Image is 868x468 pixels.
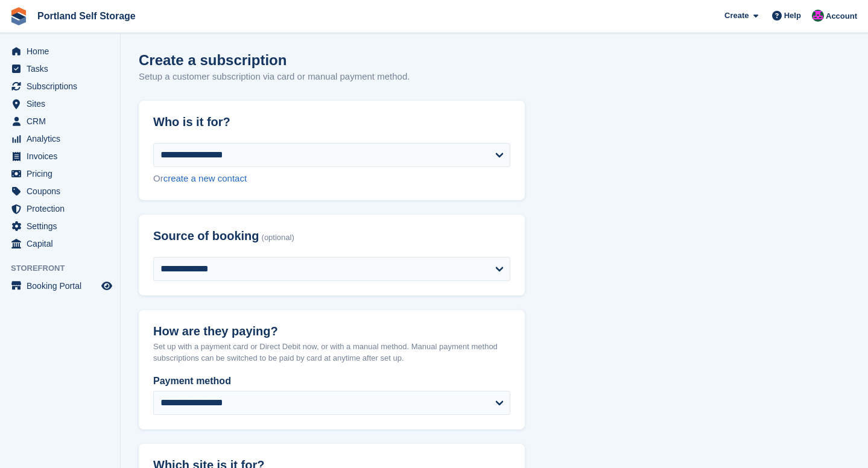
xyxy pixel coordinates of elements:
h1: Create a subscription [139,52,287,68]
span: Booking Portal [27,277,99,294]
a: menu [6,200,114,217]
img: David Baker [812,10,824,22]
a: create a new contact [163,173,247,183]
a: menu [6,43,114,60]
span: Analytics [27,130,99,147]
h2: Who is it for? [153,115,510,129]
span: Storefront [11,262,120,274]
span: Help [784,10,801,22]
a: menu [6,113,114,130]
span: Subscriptions [27,78,99,95]
span: Sites [27,95,99,112]
span: Settings [27,218,99,235]
span: Source of booking [153,229,259,243]
span: Account [826,10,857,22]
a: menu [6,183,114,200]
span: Create [724,10,749,22]
a: menu [6,78,114,95]
span: Capital [27,235,99,252]
p: Setup a customer subscription via card or manual payment method. [139,70,410,84]
span: Pricing [27,165,99,182]
span: CRM [27,113,99,130]
span: (optional) [262,233,294,242]
img: stora-icon-8386f47178a22dfd0bd8f6a31ec36ba5ce8667c1dd55bd0f319d3a0aa187defe.svg [10,7,28,25]
div: Or [153,172,510,186]
a: menu [6,60,114,77]
a: menu [6,235,114,252]
h2: How are they paying? [153,324,510,338]
a: menu [6,218,114,235]
label: Payment method [153,374,510,388]
a: menu [6,277,114,294]
span: Home [27,43,99,60]
span: Protection [27,200,99,217]
a: Preview store [100,279,114,293]
span: Tasks [27,60,99,77]
p: Set up with a payment card or Direct Debit now, or with a manual method. Manual payment method su... [153,341,510,364]
a: menu [6,148,114,165]
a: Portland Self Storage [33,6,141,26]
a: menu [6,95,114,112]
span: Invoices [27,148,99,165]
a: menu [6,165,114,182]
a: menu [6,130,114,147]
span: Coupons [27,183,99,200]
